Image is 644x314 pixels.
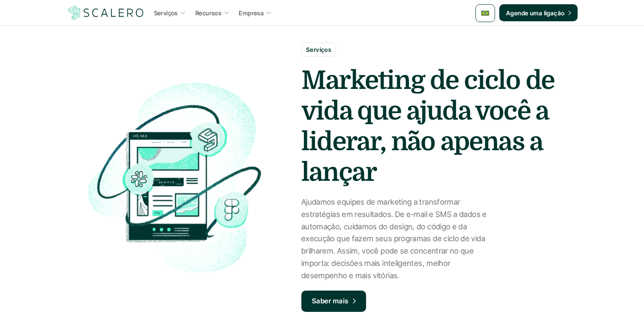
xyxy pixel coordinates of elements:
[67,5,145,20] a: Scalero company logotype
[306,45,331,54] p: Serviços
[195,9,221,17] p: Recursos
[506,9,565,17] p: Agende uma ligação
[301,291,366,312] a: Saber mais
[301,196,493,282] p: Ajudamos equipes de marketing a transformar estratégias em resultados. De e-mail e SMS a dados e ...
[154,9,178,17] p: Serviços
[67,5,145,21] img: Scalero company logotype
[499,4,578,21] a: Agende uma ligação
[481,9,489,17] img: 🇧🇷
[312,296,349,307] p: Saber mais
[71,75,272,279] img: Lifecycle marketing illustration
[301,66,558,187] strong: Marketing de ciclo de vida que ajuda você a liderar, não apenas a lançar
[239,9,263,17] p: Empresa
